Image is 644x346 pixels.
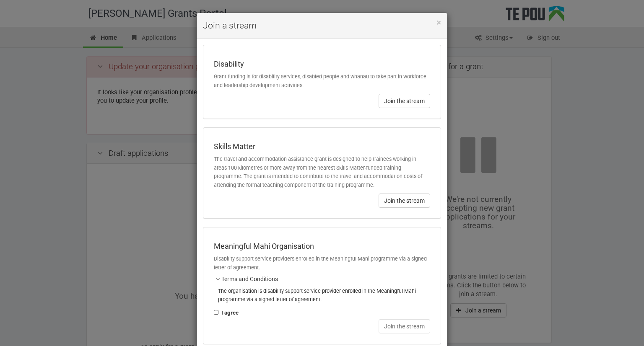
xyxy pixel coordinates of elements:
p: The organisation is disability support service provider enrolled in the Meaningful Mahi programme... [218,287,430,304]
button: Join the stream [379,194,430,208]
button: Join the stream [379,94,430,108]
h4: Skills Matter [214,142,430,151]
p: Grant funding is for disability services, disabled people and whanau to take part in workforce an... [214,72,430,90]
p: Disability support service providers enrolled in the Meaningful Mahi programme via a signed lette... [214,255,430,272]
button: Join the stream [379,319,430,333]
button: Close [436,18,441,27]
h4: Meaningful Mahi Organisation [214,242,430,250]
h4: Join a stream [203,19,441,32]
p: The travel and accommodation assistance grant is designed to help trainees working in areas 100 k... [214,155,430,189]
h5: Terms and Conditions [214,276,430,282]
label: I agree [214,308,239,318]
span: × [436,18,441,28]
h4: Disability [214,60,430,68]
